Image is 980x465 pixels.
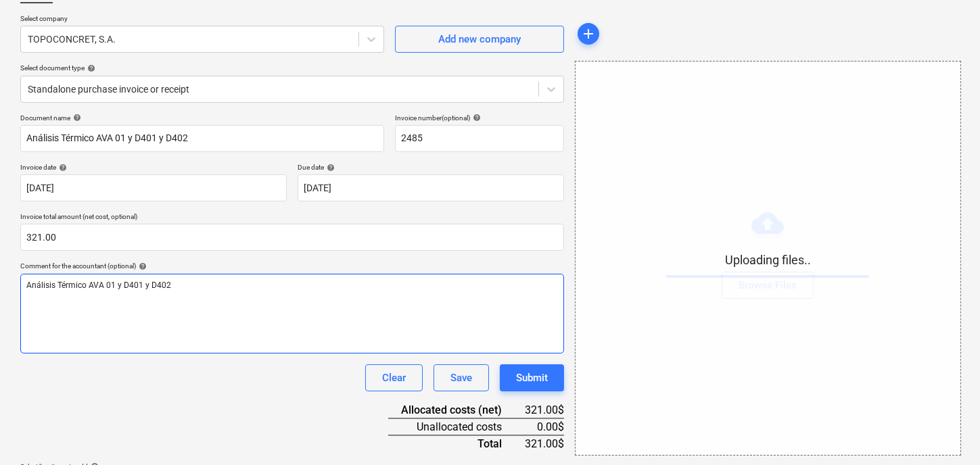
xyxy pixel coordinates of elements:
[450,369,472,387] div: Save
[26,280,171,290] span: Análisis Térmico AVA 01 y D401 y D402
[912,400,980,465] div: Widget de chat
[20,163,287,172] div: Invoice date
[136,262,147,270] span: help
[500,364,564,391] button: Submit
[575,61,961,456] div: Uploading files..Browse Files
[434,364,489,391] button: Save
[298,174,564,201] input: Due date not specified
[523,435,563,451] div: 321.00$
[20,262,564,270] div: Comment for the accountant (optional)
[395,26,564,53] button: Add new company
[20,212,564,224] p: Invoice total amount (net cost, optional)
[388,402,524,418] div: Allocated costs (net)
[516,369,548,387] div: Submit
[388,418,524,435] div: Unallocated costs
[388,435,524,451] div: Total
[470,114,481,122] span: help
[20,174,287,201] input: Invoice date not specified
[70,114,81,122] span: help
[20,125,384,152] input: Document name
[395,114,564,122] div: Invoice number (optional)
[438,30,521,48] div: Add new company
[20,114,384,122] div: Document name
[85,64,95,72] span: help
[56,164,67,172] span: help
[365,364,423,391] button: Clear
[324,164,335,172] span: help
[523,402,563,418] div: 321.00$
[395,125,564,152] input: Invoice number
[912,400,980,465] iframe: Chat Widget
[580,26,597,42] span: add
[20,14,384,26] p: Select company
[523,418,563,435] div: 0.00$
[298,163,564,172] div: Due date
[666,252,869,268] p: Uploading files..
[382,369,406,387] div: Clear
[20,64,564,72] div: Select document type
[20,224,564,251] input: Invoice total amount (net cost, optional)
